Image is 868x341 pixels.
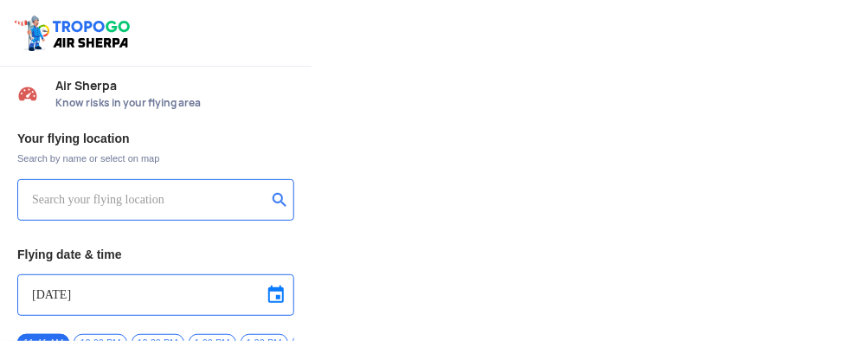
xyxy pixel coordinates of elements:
span: Air Sherpa [55,79,294,93]
span: Know risks in your flying area [55,96,294,110]
input: Select Date [32,285,280,306]
input: Search your flying location [32,190,267,210]
img: ic_tgdronemaps.svg [13,13,136,53]
h3: Your flying location [17,132,294,145]
img: Risk Scores [17,83,38,104]
span: Search by name or select on map [17,151,294,165]
h3: Flying date & time [17,248,294,261]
